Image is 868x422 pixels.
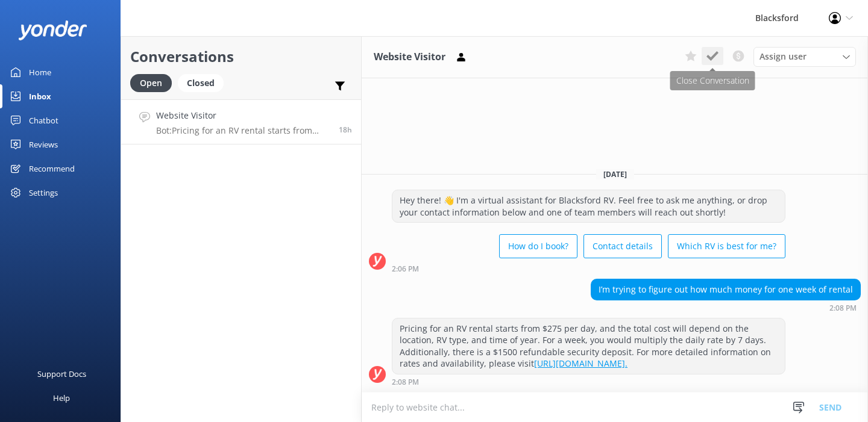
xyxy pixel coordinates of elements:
div: Settings [29,181,58,205]
div: Oct 08 2025 02:08pm (UTC -06:00) America/Chihuahua [392,377,785,386]
div: Reviews [29,132,58,157]
a: Open [130,76,178,89]
img: yonder-white-logo.png [18,20,87,40]
h4: Website Visitor [156,109,330,122]
strong: 2:08 PM [829,305,857,312]
span: Oct 08 2025 02:08pm (UTC -06:00) America/Chihuahua [339,125,352,135]
button: How do I book? [499,234,577,258]
div: Pricing for an RV rental starts from $275 per day, and the total cost will depend on the location... [392,318,785,374]
button: Contact details [583,234,662,258]
div: Support Docs [37,362,86,386]
button: Which RV is best for me? [668,234,785,258]
div: Chatbot [29,108,58,132]
a: Website VisitorBot:Pricing for an RV rental starts from $275 per day, and the total cost will dep... [121,99,361,144]
div: Oct 08 2025 02:06pm (UTC -06:00) America/Chihuahua [392,264,785,273]
strong: 2:08 PM [392,379,419,386]
p: Bot: Pricing for an RV rental starts from $275 per day, and the total cost will depend on the loc... [156,125,330,136]
h3: Website Visitor [374,49,445,65]
div: Closed [178,74,224,92]
div: I’m trying to figure out how much money for one week of rental [591,279,860,300]
a: Closed [178,76,230,89]
span: Assign user [759,50,807,63]
div: Hey there! 👋 I'm a virtual assistant for Blacksford RV. Feel free to ask me anything, or drop you... [392,190,785,222]
span: [DATE] [596,169,634,179]
div: Open [130,74,172,92]
h2: Conversations [130,45,352,68]
div: Oct 08 2025 02:08pm (UTC -06:00) America/Chihuahua [591,303,861,312]
div: Recommend [29,157,75,181]
div: Home [29,60,51,84]
strong: 2:06 PM [392,265,419,273]
div: Help [53,386,70,410]
a: [URL][DOMAIN_NAME]. [534,358,627,369]
div: Assign User [753,47,856,66]
div: Inbox [29,84,51,108]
